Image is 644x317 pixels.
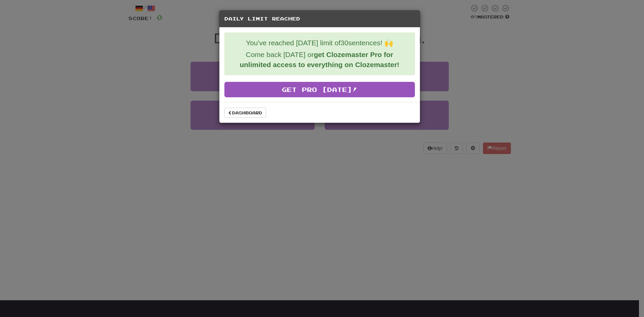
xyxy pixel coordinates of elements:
h5: Daily Limit Reached [224,15,415,22]
p: Come back [DATE] or [230,50,410,70]
a: Dashboard [224,108,266,118]
strong: get Clozemaster Pro for unlimited access to everything on Clozemaster! [239,51,399,68]
a: Get Pro [DATE]! [224,82,415,97]
p: You've reached [DATE] limit of 30 sentences! 🙌 [230,38,410,48]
